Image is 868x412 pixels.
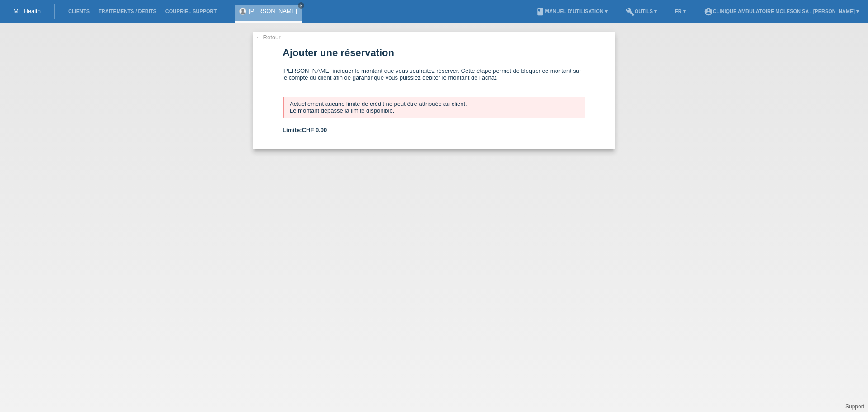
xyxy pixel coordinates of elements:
i: build [626,7,635,16]
a: Traitements / débits [94,9,161,14]
a: account_circleClinique ambulatoire Moléson SA - [PERSON_NAME] ▾ [699,9,863,14]
a: MF Health [14,8,41,14]
a: close [298,2,304,9]
div: Actuellement aucune limite de crédit ne peut être attribuée au client. Le montant dépasse la limi... [283,97,585,118]
a: bookManuel d’utilisation ▾ [531,9,612,14]
a: ← Retour [255,34,281,41]
a: Support [845,403,864,410]
a: Courriel Support [161,9,221,14]
a: buildOutils ▾ [621,9,661,14]
a: FR ▾ [670,9,690,14]
i: close [299,3,303,8]
i: account_circle [704,7,713,16]
i: book [536,7,545,16]
a: [PERSON_NAME] [249,8,297,14]
span: CHF 0.00 [302,127,327,133]
h1: Ajouter une réservation [283,47,585,58]
div: [PERSON_NAME] indiquer le montant que vous souhaitez réserver. Cette étape permet de bloquer ce m... [283,67,585,88]
a: Clients [64,9,94,14]
b: Limite: [283,127,327,133]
